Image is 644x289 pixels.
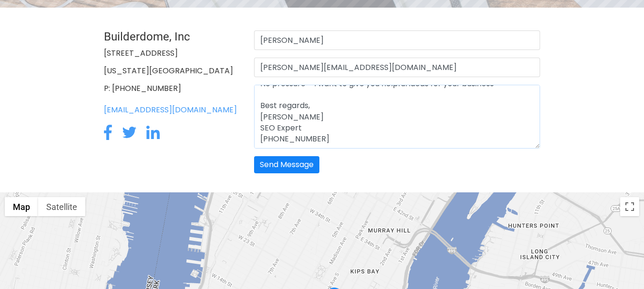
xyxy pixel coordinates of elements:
[5,197,38,216] button: Show street map
[38,197,85,216] button: Show satellite imagery
[104,82,240,96] li: P: [PHONE_NUMBER]
[254,58,540,77] input: Email
[254,156,319,173] button: Send Message
[104,47,240,60] li: [STREET_ADDRESS]
[104,104,237,115] a: [EMAIL_ADDRESS][DOMAIN_NAME]
[620,197,639,216] button: Toggle fullscreen view
[104,30,240,43] h4: Builderdome, Inc
[254,30,540,50] input: Name
[104,64,240,78] li: [US_STATE][GEOGRAPHIC_DATA]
